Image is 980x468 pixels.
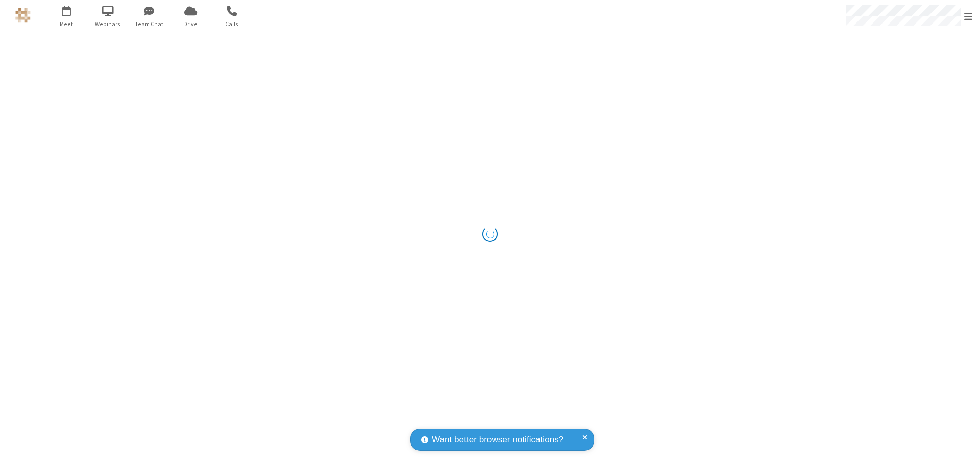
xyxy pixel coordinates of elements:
[47,19,86,29] span: Meet
[213,19,251,29] span: Calls
[432,433,563,447] span: Want better browser notifications?
[171,19,210,29] span: Drive
[15,8,31,23] img: QA Selenium DO NOT DELETE OR CHANGE
[130,19,168,29] span: Team Chat
[89,19,127,29] span: Webinars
